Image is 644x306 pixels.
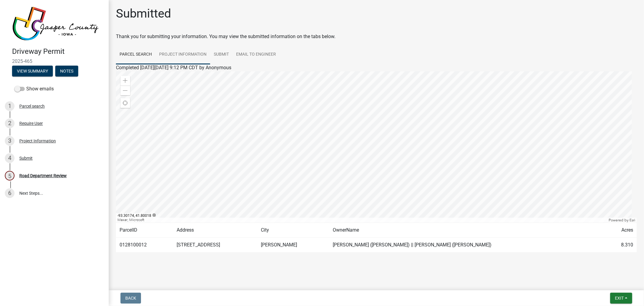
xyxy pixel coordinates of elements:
a: Email to Engineer [232,45,280,64]
h1: Submitted [116,6,171,21]
td: ParcelID [116,223,173,238]
div: Project Information [19,139,56,143]
img: Jasper County, Iowa [12,6,99,41]
div: 1 [5,101,14,111]
div: 4 [5,153,14,163]
wm-modal-confirm: Summary [12,69,53,74]
div: Maxar, Microsoft [116,218,607,223]
button: View Summary [12,66,53,76]
td: [PERSON_NAME] [257,238,329,252]
td: [PERSON_NAME] ([PERSON_NAME]) || [PERSON_NAME] ([PERSON_NAME]) [329,238,605,252]
div: Road Department Review [19,174,67,178]
a: Project Information [155,45,210,64]
wm-modal-confirm: Notes [55,69,78,74]
td: [STREET_ADDRESS] [173,238,257,252]
button: Exit [610,293,632,304]
label: Show emails [14,85,54,93]
div: Powered by [607,218,637,223]
button: Notes [55,66,78,76]
span: 2025-465 [12,58,97,64]
div: 3 [5,136,14,146]
td: Acres [605,223,637,238]
td: Address [173,223,257,238]
div: Find my location [120,98,130,108]
a: Esri [630,218,635,222]
td: City [257,223,329,238]
div: Submit [19,156,33,160]
div: Zoom in [120,76,130,86]
span: Back [125,296,136,301]
td: 0128100012 [116,238,173,252]
td: 8.310 [605,238,637,252]
div: Thank you for submitting your information. You may view the submitted information on the tabs below. [116,33,637,40]
div: 2 [5,119,14,128]
a: Parcel search [116,45,155,64]
span: Completed [DATE][DATE] 9:12 PM CDT by Anonymous [116,65,231,70]
div: Zoom out [120,86,130,95]
a: Submit [210,45,232,64]
td: OwnerName [329,223,605,238]
button: Back [120,293,141,304]
div: Parcel search [19,104,45,108]
div: Require User [19,121,43,125]
div: 6 [5,188,14,198]
div: 5 [5,171,14,181]
h4: Driveway Permit [12,47,104,56]
span: Exit [615,296,624,301]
